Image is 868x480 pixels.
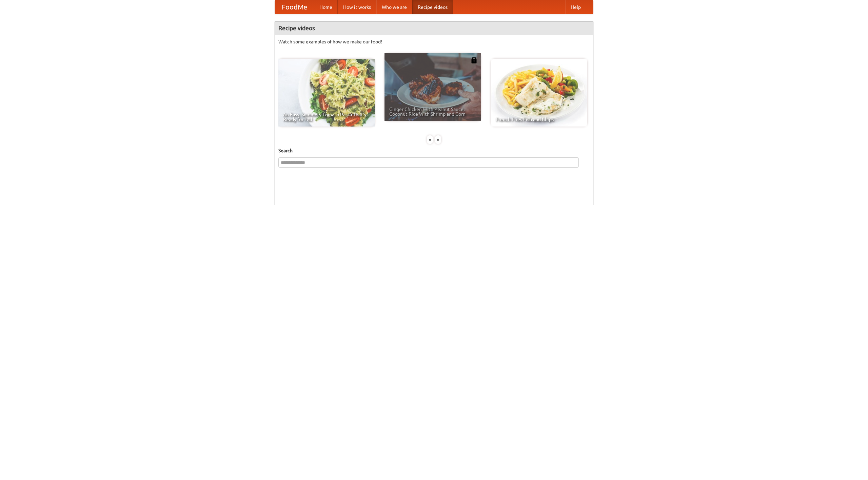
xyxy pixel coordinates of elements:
[491,59,587,127] a: French Fries Fish and Chips
[565,0,586,14] a: Help
[412,0,453,14] a: Recipe videos
[427,135,433,144] div: «
[275,21,593,35] h4: Recipe videos
[376,0,412,14] a: Who we are
[338,0,376,14] a: How it works
[283,112,370,122] span: An Easy, Summery Tomato Pasta That's Ready for Fall
[314,0,338,14] a: Home
[278,38,590,45] p: Watch some examples of how we make our food!
[275,0,314,14] a: FoodMe
[435,135,441,144] div: »
[278,59,375,127] a: An Easy, Summery Tomato Pasta That's Ready for Fall
[496,117,583,122] span: French Fries Fish and Chips
[471,57,477,63] img: 483408.png
[278,147,590,154] h5: Search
